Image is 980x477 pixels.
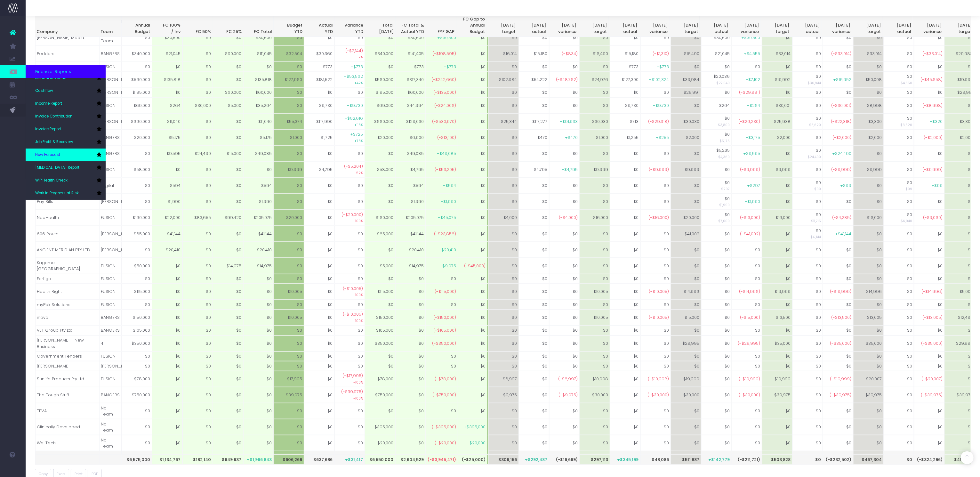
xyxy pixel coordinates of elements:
[274,98,304,114] td: $0
[580,98,610,114] td: $0
[610,62,640,72] td: $773
[357,54,363,60] small: -7%
[274,146,304,162] td: $0
[274,62,304,72] td: $0
[304,62,334,72] td: $773
[344,73,363,80] span: +$53,562
[762,46,792,62] td: $33,014
[900,122,912,127] small: $3,620
[656,64,669,70] span: +$773
[38,471,48,477] span: Copy
[488,22,516,35] span: [DATE] target
[884,98,914,114] td: $0
[913,14,943,36] th: Nov 25 variancevariance: activate to sort column ascending
[549,88,580,98] td: $0
[334,14,365,36] th: VarianceYTD: activate to sort column ascending
[350,64,363,70] span: +$773
[944,72,975,88] td: $19,992
[35,75,66,81] span: Annual Revenue
[304,98,334,114] td: $9,730
[669,14,700,36] th: Sep 25 targettarget: activate to sort column ascending
[792,46,823,62] td: $0
[549,22,576,35] span: [DATE] variance
[701,62,732,72] td: $0
[243,146,274,162] td: $49,085
[922,51,943,57] span: (-$33,014)
[745,77,760,83] span: +$7,102
[920,77,943,83] span: (-$45,658)
[831,51,851,57] span: (-$33,014)
[26,123,106,136] a: Invoice Report
[365,46,395,62] td: $340,000
[701,130,732,146] td: $0
[610,46,640,62] td: $15,180
[656,134,669,141] span: +$255
[914,88,944,98] td: $0
[488,88,519,98] td: $0
[823,88,853,98] td: $0
[431,77,456,83] span: (-$242,660)
[35,178,68,183] span: WIP Health Check
[517,14,548,36] th: Jul 25 actualactual: activate to sort column ascending
[519,46,549,62] td: $15,180
[365,98,395,114] td: $69,000
[640,22,668,35] span: [DATE] variance
[456,14,487,36] th: FC Gap toAnnual Budget: activate to sort column ascending
[610,130,640,146] td: $1,255
[580,88,610,98] td: $0
[395,98,426,114] td: $44,994
[433,89,456,96] span: (-$135,000)
[580,62,610,72] td: $0
[559,118,578,125] span: +$91,933
[458,98,488,114] td: $0
[8,464,18,474] img: images/default_profile_image.png
[35,69,71,75] span: Financial Reports
[671,62,701,72] td: $0
[639,14,669,36] th: Aug 25 variancevariance: activate to sort column ascending
[213,130,243,146] td: $0
[213,72,243,88] td: $0
[243,14,274,36] th: FC Total: activate to sort column ascending
[458,130,488,146] td: $0
[304,72,334,88] td: $181,522
[213,98,243,114] td: $5,000
[35,126,61,132] span: Invoice Report
[458,114,488,130] td: $0
[762,98,792,114] td: $30,001
[350,131,363,138] span: +$725
[395,114,426,130] td: $129,030
[35,88,53,94] span: Cashflow
[432,118,456,125] span: (-$530,970)
[92,471,98,477] span: PDF
[853,62,884,72] td: $0
[121,14,152,36] th: Annual Budget: activate to sort column ascending
[914,22,942,35] span: [DATE] variance
[35,46,99,62] td: Pedders
[823,22,850,35] span: [DATE] variance
[762,62,792,72] td: $0
[556,77,578,83] span: (-$48,762)
[122,146,152,162] td: $0
[26,97,106,110] a: Income Report
[274,14,304,36] th: BudgetYTD: activate to sort column ascending
[274,114,304,130] td: $55,374
[304,14,334,36] th: ActualYTD: activate to sort column ascending
[35,190,79,196] span: Work In Progress at Risk
[745,134,760,141] span: +$3,175
[99,146,122,162] td: BANGERS
[122,72,152,88] td: $560,000
[152,72,182,88] td: $135,818
[182,14,213,36] th: FC 50%: activate to sort column ascending
[152,98,182,114] td: $264
[99,62,122,72] td: FUSION
[35,62,99,72] td: Rapid Hardware Group
[853,88,884,98] td: $0
[35,14,99,36] th: Company: activate to sort column ascending
[762,88,792,98] td: $0
[701,72,732,88] td: $20,036
[610,98,640,114] td: $9,730
[833,77,851,83] span: +$16,952
[792,98,823,114] td: $0
[122,46,152,62] td: $340,000
[832,134,851,141] span: (-$2,000)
